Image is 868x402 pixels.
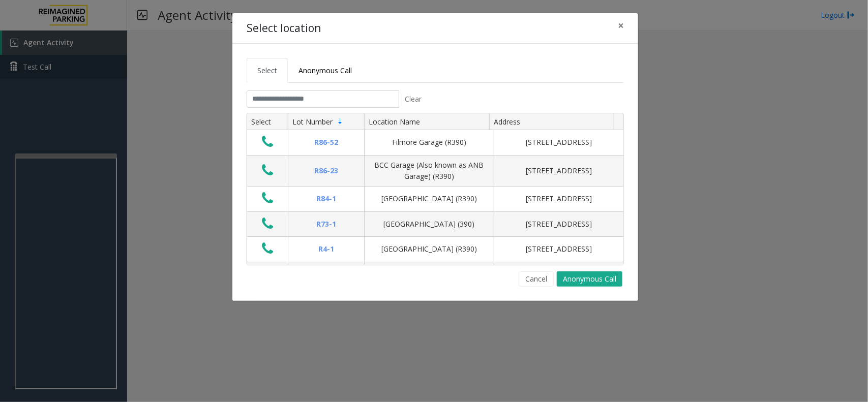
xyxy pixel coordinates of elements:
[371,243,488,255] div: [GEOGRAPHIC_DATA] (R390)
[500,243,617,255] div: [STREET_ADDRESS]
[294,165,358,176] div: R86-23
[298,66,352,75] span: Anonymous Call
[618,18,624,33] span: ×
[247,58,624,83] ul: Tabs
[294,219,358,230] div: R73-1
[500,137,617,148] div: [STREET_ADDRESS]
[371,137,488,148] div: Filmore Garage (R390)
[247,113,288,131] th: Select
[369,117,420,127] span: Location Name
[257,66,277,75] span: Select
[494,117,520,127] span: Address
[519,271,554,287] button: Cancel
[500,193,617,204] div: [STREET_ADDRESS]
[292,117,333,127] span: Lot Number
[294,137,358,148] div: R86-52
[247,20,321,37] h4: Select location
[611,13,631,38] button: Close
[500,165,617,176] div: [STREET_ADDRESS]
[336,117,344,126] span: Sortable
[371,193,488,204] div: [GEOGRAPHIC_DATA] (R390)
[557,271,622,287] button: Anonymous Call
[371,219,488,230] div: [GEOGRAPHIC_DATA] (390)
[399,90,428,108] button: Clear
[294,193,358,204] div: R84-1
[247,113,623,265] div: Data table
[500,219,617,230] div: [STREET_ADDRESS]
[294,243,358,255] div: R4-1
[371,160,488,182] div: BCC Garage (Also known as ANB Garage) (R390)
